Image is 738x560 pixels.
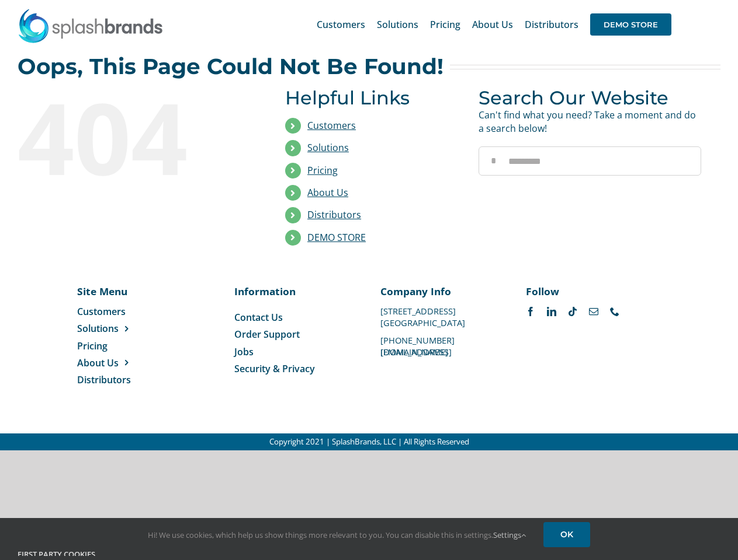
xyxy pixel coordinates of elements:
[543,522,590,547] a: OK
[77,284,156,298] p: Site Menu
[493,530,526,540] a: Settings
[234,328,358,341] a: Order Support
[307,164,338,177] a: Pricing
[18,87,240,186] div: 404
[317,6,365,43] a: Customers
[234,362,315,375] span: Security & Privacy
[317,6,671,43] nav: Main Menu
[234,362,358,375] a: Security & Privacy
[479,87,701,108] h3: Search Our Website
[77,322,156,335] a: Solutions
[18,8,164,43] img: SplashBrands.com Logo
[430,6,460,43] a: Pricing
[380,284,504,298] p: Company Info
[307,141,349,154] a: Solutions
[77,373,131,386] span: Distributors
[526,307,535,316] a: facebook
[234,345,254,358] span: Jobs
[479,146,701,176] input: Search...
[430,20,460,29] span: Pricing
[77,305,156,318] a: Customers
[77,339,108,352] span: Pricing
[525,20,578,29] span: Distributors
[589,307,598,316] a: mail
[479,146,508,176] input: Search
[568,307,577,316] a: tiktok
[77,305,156,387] nav: Menu
[307,208,361,221] a: Distributors
[307,186,348,199] a: About Us
[148,530,526,540] span: Hi! We use cookies, which help us show things more relevant to you. You can disable this in setti...
[547,307,556,316] a: linkedin
[307,119,356,132] a: Customers
[77,322,119,335] span: Solutions
[77,305,126,318] span: Customers
[77,356,119,369] span: About Us
[610,307,619,316] a: phone
[234,311,358,376] nav: Menu
[472,20,513,29] span: About Us
[77,356,156,369] a: About Us
[590,13,671,36] span: DEMO STORE
[285,87,461,108] h3: Helpful Links
[77,373,156,386] a: Distributors
[234,345,358,358] a: Jobs
[526,284,649,298] p: Follow
[234,284,358,298] p: Information
[234,311,283,324] span: Contact Us
[77,339,156,352] a: Pricing
[525,6,578,43] a: Distributors
[18,55,444,78] h2: Oops, This Page Could Not Be Found!
[479,108,701,135] p: Can't find what you need? Take a moment and do a search below!
[234,311,358,324] a: Contact Us
[590,6,671,43] a: DEMO STORE
[317,20,365,29] span: Customers
[234,328,300,341] span: Order Support
[377,20,418,29] span: Solutions
[307,231,366,244] a: DEMO STORE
